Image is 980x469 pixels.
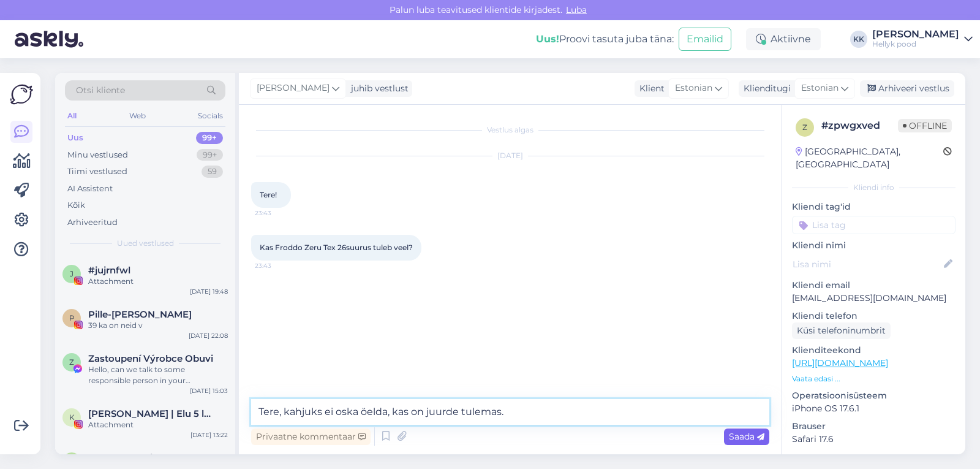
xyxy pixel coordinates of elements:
div: Klient [635,82,665,95]
p: Klienditeekond [792,344,956,357]
div: Hellyk pood [872,39,959,49]
span: 23:43 [255,208,301,218]
div: AI Assistent [67,183,113,195]
p: iPhone OS 17.6.1 [792,402,956,415]
p: Kliendi tag'id [792,200,956,213]
span: Offline [898,119,952,132]
p: Kliendi telefon [792,310,956,322]
div: [GEOGRAPHIC_DATA], [GEOGRAPHIC_DATA] [796,145,943,171]
div: Uus [67,132,83,144]
span: Tere! [260,190,277,199]
div: 99+ [197,149,223,161]
div: 59 [202,166,223,178]
button: Emailid [679,28,731,51]
div: Privaatne kommentaar [251,429,371,445]
span: 23:43 [255,261,301,270]
div: All [65,108,79,124]
div: [DATE] [251,150,769,161]
div: 39 ka on neid v [88,320,228,331]
div: Hello, can we talk to some responsible person in your shop/company? There have been some preorder... [88,364,228,386]
p: Vaata edasi ... [792,373,956,384]
div: Kliendi info [792,182,956,193]
div: [DATE] 22:08 [189,331,228,340]
div: Arhiveeritud [67,216,118,229]
div: Tiimi vestlused [67,166,127,178]
div: juhib vestlust [346,82,409,95]
textarea: Tere, kahjuks ei oska öelda, kas on juurde tulemas. [251,399,769,425]
input: Lisa nimi [793,257,941,271]
div: Kõik [67,199,85,212]
div: Vestlus algas [251,124,769,135]
a: [PERSON_NAME]Hellyk pood [872,29,973,49]
div: [DATE] 13:22 [190,430,228,440]
div: Web [127,108,148,124]
div: Küsi telefoninumbrit [792,322,891,339]
p: Operatsioonisüsteem [792,389,956,402]
div: Klienditugi [739,82,791,95]
div: [DATE] 19:48 [190,287,228,296]
div: Proovi tasuta juba täna: [536,32,674,47]
div: Minu vestlused [67,149,128,161]
span: K [69,413,75,422]
p: Safari 17.6 [792,433,956,446]
span: Saada [729,431,764,442]
span: Estonian [675,82,712,95]
input: Lisa tag [792,216,956,234]
div: # zpwgxved [821,118,898,133]
span: Luba [562,4,590,15]
a: [URL][DOMAIN_NAME] [792,357,888,368]
p: Kliendi nimi [792,239,956,252]
span: z [802,123,807,132]
span: Otsi kliente [76,84,125,97]
div: Attachment [88,276,228,287]
span: Zastoupení Výrobce Obuvi [88,353,213,364]
span: Uued vestlused [117,238,174,249]
b: Uus! [536,33,559,45]
div: Aktiivne [746,28,821,50]
span: [PERSON_NAME] [257,82,330,95]
div: [DATE] 15:03 [190,386,228,395]
div: Attachment [88,419,228,430]
span: #jujrnfwl [88,265,130,276]
div: Socials [195,108,225,124]
p: Kliendi email [792,279,956,292]
p: [EMAIL_ADDRESS][DOMAIN_NAME] [792,292,956,305]
span: Heveren Eesti [88,452,153,463]
span: Z [69,357,74,367]
p: Brauser [792,420,956,433]
span: Kas Froddo Zeru Tex 26suurus tuleb veel? [260,243,413,252]
img: Askly Logo [10,83,33,106]
span: j [70,269,73,278]
span: Estonian [801,82,839,95]
span: Kristiina Kruus | Elu 5 lapsega [88,408,216,419]
div: 99+ [196,132,223,144]
div: Arhiveeri vestlus [860,80,954,97]
div: KK [850,31,867,48]
div: [PERSON_NAME] [872,29,959,39]
span: P [69,313,75,322]
span: Pille-Riin Tammik [88,309,192,320]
